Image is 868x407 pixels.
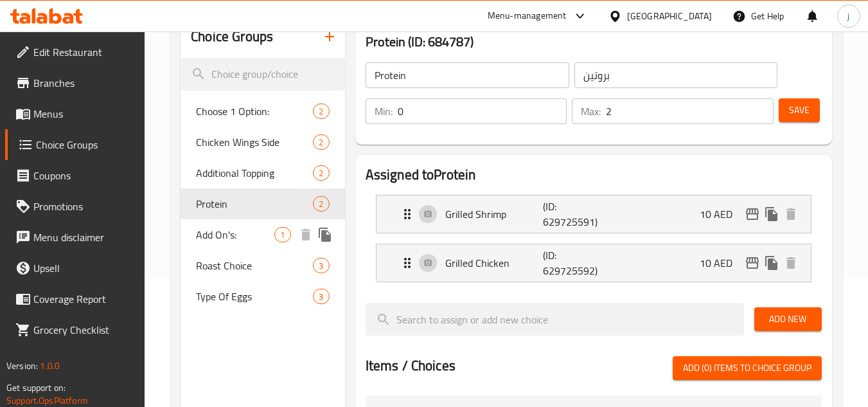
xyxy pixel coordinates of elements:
[314,198,328,210] span: 2
[191,27,273,46] h2: Choice Groups
[762,204,781,224] button: duplicate
[754,307,822,331] button: Add New
[196,258,313,273] span: Roast Choice
[314,260,328,272] span: 3
[673,356,822,380] button: Add (0) items to choice group
[33,322,135,338] span: Grocery Checklist
[314,105,328,118] span: 2
[5,253,145,284] a: Upsell
[314,136,328,149] span: 2
[743,253,762,273] button: edit
[40,357,60,374] span: 1.0.0
[196,227,274,242] span: Add On's:
[366,32,822,52] h3: Protein (ID: 684787)
[274,227,290,242] div: Choices
[181,127,344,158] div: Chicken Wings Side2
[33,168,135,183] span: Coupons
[366,239,822,287] li: Expand
[313,289,329,304] div: Choices
[196,104,313,119] span: Choose 1 Option:
[789,102,810,118] span: Save
[5,284,145,314] a: Coverage Report
[33,106,135,122] span: Menus
[762,253,781,273] button: duplicate
[488,8,567,24] div: Menu-management
[5,37,145,68] a: Edit Restaurant
[313,104,329,119] div: Choices
[275,229,290,241] span: 1
[313,165,329,181] div: Choices
[445,206,544,222] p: Grilled Shrimp
[781,253,801,273] button: delete
[700,206,743,222] p: 10 AED
[743,204,762,224] button: edit
[5,160,145,191] a: Coupons
[33,291,135,307] span: Coverage Report
[445,255,544,271] p: Grilled Chicken
[196,196,313,212] span: Protein
[765,311,811,327] span: Add New
[5,129,145,160] a: Choice Groups
[375,104,393,119] p: Min:
[366,190,822,239] li: Expand
[196,134,313,150] span: Chicken Wings Side
[366,303,744,336] input: search
[33,199,135,214] span: Promotions
[700,255,743,271] p: 10 AED
[543,199,608,230] p: (ID: 629725591)
[847,9,849,23] span: j
[296,225,315,244] button: delete
[314,291,328,303] span: 3
[315,225,335,244] button: duplicate
[6,379,66,396] span: Get support on:
[366,165,822,185] h2: Assigned to Protein
[581,104,601,119] p: Max:
[196,165,313,181] span: Additional Topping
[33,260,135,276] span: Upsell
[181,188,344,219] div: Protein2
[5,222,145,253] a: Menu disclaimer
[33,230,135,245] span: Menu disclaimer
[5,98,145,129] a: Menus
[181,250,344,281] div: Roast Choice3
[5,191,145,222] a: Promotions
[36,137,135,152] span: Choice Groups
[5,314,145,345] a: Grocery Checklist
[779,98,820,122] button: Save
[196,289,313,304] span: Type Of Eggs
[543,248,608,278] p: (ID: 629725592)
[627,9,712,23] div: [GEOGRAPHIC_DATA]
[366,356,456,375] h2: Items / Choices
[683,360,811,376] span: Add (0) items to choice group
[5,68,145,98] a: Branches
[33,44,135,60] span: Edit Restaurant
[33,75,135,91] span: Branches
[181,158,344,188] div: Additional Topping2
[314,167,328,179] span: 2
[313,134,329,150] div: Choices
[376,195,811,233] div: Expand
[781,204,801,224] button: delete
[181,281,344,312] div: Type Of Eggs3
[376,244,811,282] div: Expand
[181,58,344,91] input: search
[181,96,344,127] div: Choose 1 Option:2
[6,357,38,374] span: Version:
[181,219,344,250] div: Add On's:1deleteduplicate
